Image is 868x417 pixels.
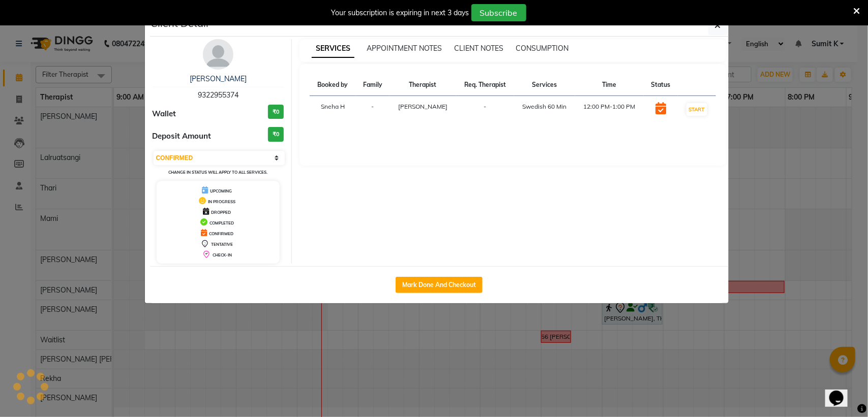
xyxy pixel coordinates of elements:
[310,96,356,123] td: Sneha H
[268,105,284,119] h3: ₹0
[211,242,233,247] span: TENTATIVE
[168,170,267,175] small: Change in status will apply to all services.
[198,90,238,100] span: 9322955374
[454,44,503,53] span: CLIENT NOTES
[203,39,233,70] img: avatar
[456,96,514,123] td: -
[520,102,569,111] div: Swedish 60 Min
[367,44,442,53] span: APPOINTMENT NOTES
[644,74,678,96] th: Status
[575,74,644,96] th: Time
[210,188,232,194] span: UPCOMING
[153,108,176,120] span: Wallet
[312,40,354,58] span: SERVICES
[686,103,707,116] button: START
[516,44,568,53] span: CONSUMPTION
[208,199,235,204] span: IN PROGRESS
[213,252,232,258] span: CHECK-IN
[396,277,483,293] button: Mark Done And Checkout
[514,74,575,96] th: Services
[398,103,447,110] span: [PERSON_NAME]
[471,4,526,21] button: Subscribe
[211,210,231,215] span: DROPPED
[456,74,514,96] th: Req. Therapist
[209,220,234,226] span: COMPLETED
[190,74,247,83] a: [PERSON_NAME]
[268,127,284,142] h3: ₹0
[153,131,212,142] span: Deposit Amount
[356,74,390,96] th: Family
[390,74,456,96] th: Therapist
[825,376,858,407] iframe: chat widget
[356,96,390,123] td: -
[332,8,469,18] div: Your subscription is expiring in next 3 days
[310,74,356,96] th: Booked by
[209,231,233,236] span: CONFIRMED
[575,96,644,123] td: 12:00 PM-1:00 PM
